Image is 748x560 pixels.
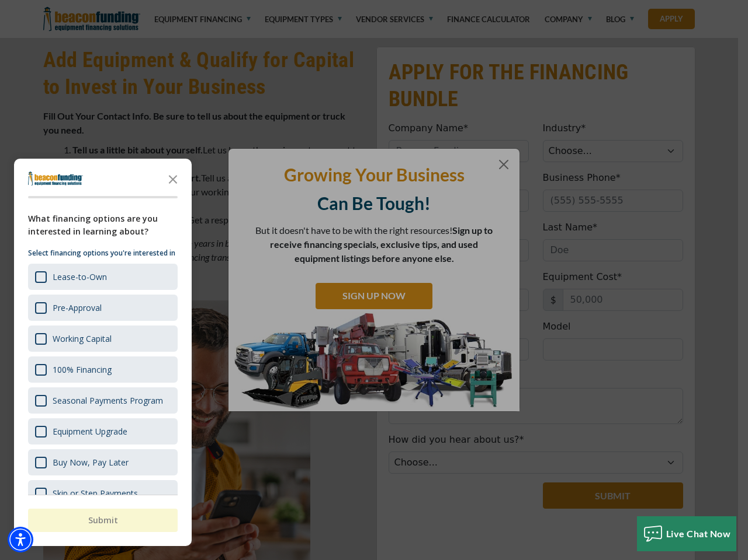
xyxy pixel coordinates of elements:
div: Lease-to-Own [28,264,178,290]
div: Equipment Upgrade [28,418,178,444]
div: Buy Now, Pay Later [28,449,178,475]
div: Seasonal Payments Program [53,395,163,406]
div: 100% Financing [53,364,112,375]
p: Select financing options you're interested in [28,247,178,259]
div: Lease-to-Own [53,271,107,282]
div: Seasonal Payments Program [28,387,178,414]
div: Pre-Approval [28,295,178,321]
span: Live Chat Now [666,528,731,539]
button: Close the survey [161,167,185,190]
div: What financing options are you interested in learning about? [28,212,178,238]
div: Survey [14,159,192,546]
button: Submit [28,509,178,532]
div: Accessibility Menu [8,527,33,552]
div: Pre-Approval [53,302,102,313]
div: Working Capital [28,325,178,352]
div: Skip or Step Payments [28,480,178,506]
div: Buy Now, Pay Later [53,457,129,468]
div: Working Capital [53,333,112,344]
div: 100% Financing [28,356,178,383]
div: Skip or Step Payments [53,488,138,499]
img: Company logo [28,171,83,185]
div: Equipment Upgrade [53,426,127,437]
button: Live Chat Now [637,516,737,551]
